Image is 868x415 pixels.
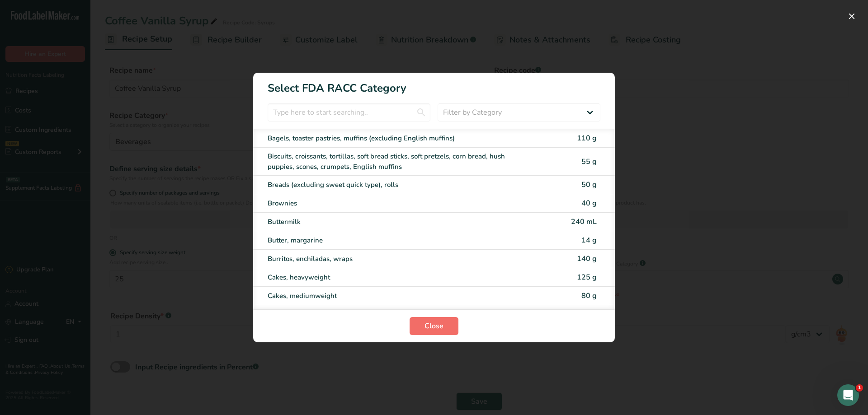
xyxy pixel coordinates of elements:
[410,317,458,335] button: Close
[837,384,859,406] iframe: Intercom live chat
[577,272,597,282] span: 125 g
[581,157,597,167] span: 55 g
[253,73,615,96] h1: Select FDA RACC Category
[581,291,597,301] span: 80 g
[577,254,597,264] span: 140 g
[268,103,430,121] input: Type here to start searching..
[268,133,524,144] div: Bagels, toaster pastries, muffins (excluding English muffins)
[268,291,524,301] div: Cakes, mediumweight
[581,198,597,208] span: 40 g
[268,217,524,227] div: Buttermilk
[268,272,524,283] div: Cakes, heavyweight
[581,180,597,190] span: 50 g
[268,180,524,190] div: Breads (excluding sweet quick type), rolls
[571,217,597,227] span: 240 mL
[577,133,597,143] span: 110 g
[856,384,863,392] span: 1
[268,309,524,320] div: Cakes, lightweight (angel food, chiffon, or sponge cake without icing or filling)
[268,151,524,172] div: Biscuits, croissants, tortillas, soft bread sticks, soft pretzels, corn bread, hush puppies, scon...
[268,198,524,209] div: Brownies
[425,321,443,331] span: Close
[268,235,524,246] div: Butter, margarine
[268,254,524,264] div: Burritos, enchiladas, wraps
[581,235,597,245] span: 14 g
